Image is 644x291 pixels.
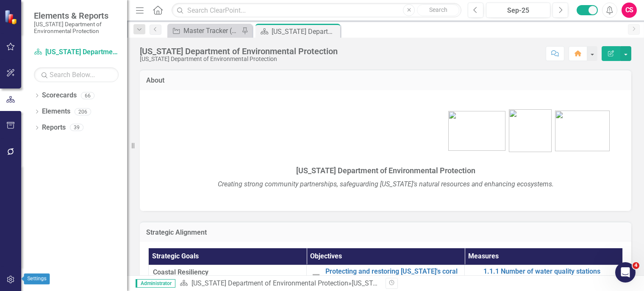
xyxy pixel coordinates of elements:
img: FL-DEP-LOGO-color-sam%20v4.jpg [509,109,552,152]
button: Search [417,4,459,16]
button: CS [622,3,637,18]
div: Sep-25 [489,6,547,16]
a: [US_STATE] Department of Environmental Protection [34,47,119,57]
span: Coastal Resiliency [153,268,302,277]
img: Not Defined [469,274,479,284]
small: [US_STATE] Department of Environmental Protection [34,21,119,35]
span: 4 [633,262,639,269]
a: Protecting and restoring [US_STATE]'s coral reef [325,268,460,283]
a: Scorecards [42,91,77,100]
img: ClearPoint Strategy [4,10,19,25]
span: [US_STATE] Department of Environmental Protection [296,166,475,175]
input: Search ClearPoint... [172,3,461,18]
div: Master Tracker (External) [183,25,239,36]
a: Master Tracker (External) [169,25,239,36]
div: 66 [81,92,94,99]
img: Not Defined [311,270,321,280]
span: Search [429,6,447,13]
div: Settings [24,274,50,285]
div: » [180,279,379,288]
div: 39 [70,124,83,131]
div: [US_STATE] Department of Environmental Protection [140,56,338,62]
input: Search Below... [34,67,119,82]
div: 206 [75,108,91,115]
div: [US_STATE] Department of Environmental Protection [272,26,338,37]
a: [US_STATE] Department of Environmental Protection [192,279,348,287]
div: [US_STATE] Department of Environmental Protection [352,279,508,287]
span: Elements & Reports [34,11,119,21]
button: Sep-25 [486,3,550,18]
iframe: Intercom live chat [615,262,636,283]
div: [US_STATE] Department of Environmental Protection [140,47,338,56]
h3: Strategic Alignment [146,229,625,236]
a: Elements [42,107,70,116]
span: Administrator [136,279,175,288]
img: bhsp1.png [448,111,505,151]
em: Creating strong community partnerships, safeguarding [US_STATE]'s natural resources and enhancing... [218,180,554,188]
img: bird1.png [555,111,610,151]
h3: About [146,77,625,84]
a: Reports [42,123,66,133]
a: 1.1.1 Number of water quality stations sampled in FKNMS and ECA [483,268,618,283]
